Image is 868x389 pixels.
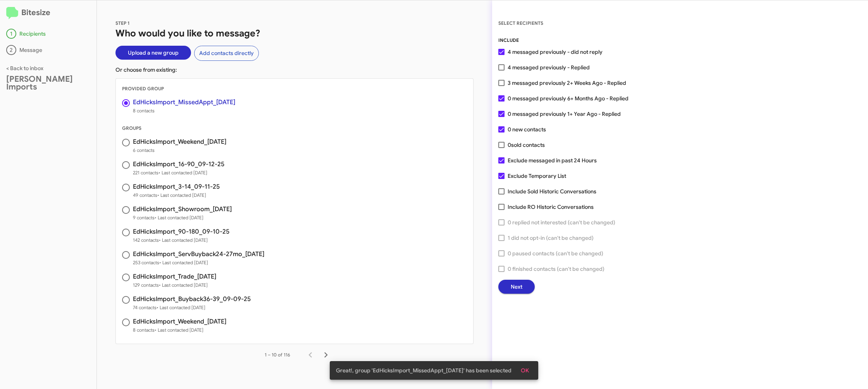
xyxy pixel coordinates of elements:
h3: EdHicksImport_90-180_09-10-25 [133,229,229,235]
span: 0 paused contacts (can't be changed) [508,249,603,258]
span: • Last contacted [DATE] [157,192,206,198]
span: 4 messaged previously - did not reply [508,47,603,57]
span: Next [511,280,522,294]
span: • Last contacted [DATE] [159,237,208,243]
span: Upload a new group [128,46,179,60]
span: Exclude Temporary List [508,171,566,181]
span: • Last contacted [DATE] [155,215,203,220]
div: INCLUDE [498,36,862,44]
span: 253 contacts [133,259,264,267]
span: 142 contacts [133,236,229,244]
span: 1 did not opt-in (can't be changed) [508,233,594,243]
span: SELECT RECIPIENTS [498,20,543,26]
p: Or choose from existing: [115,66,474,74]
span: Include RO Historic Conversations [508,202,594,212]
div: PROVIDED GROUP [116,85,473,93]
span: 0 messaged previously 6+ Months Ago - Replied [508,94,629,103]
button: Next page [318,347,334,363]
span: sold contacts [511,141,545,148]
div: [PERSON_NAME] Imports [6,75,90,91]
span: 221 contacts [133,169,224,177]
h3: EdHicksImport_Weekend_[DATE] [133,139,226,145]
span: 129 contacts [133,281,216,289]
span: 0 finished contacts (can't be changed) [508,264,604,274]
div: Recipients [6,29,90,39]
h2: Bitesize [6,7,90,19]
img: logo-minimal.svg [6,7,18,19]
div: Message [6,45,90,55]
span: • Last contacted [DATE] [155,327,203,333]
span: • Last contacted [DATE] [158,170,207,176]
h3: EdHicksImport_16-90_09-12-25 [133,161,224,167]
span: 0 replied not interested (can't be changed) [508,218,615,227]
span: Include Sold Historic Conversations [508,187,596,196]
span: 3 messaged previously 2+ Weeks Ago - Replied [508,78,626,88]
div: 1 – 10 of 116 [265,351,290,359]
span: • Last contacted [DATE] [159,260,208,265]
span: STEP 1 [115,20,130,26]
span: • Last contacted [DATE] [159,282,208,288]
h3: EdHicksImport_Showroom_[DATE] [133,206,232,212]
button: Next [498,280,535,294]
span: 8 contacts [133,326,226,334]
h1: Who would you like to message? [115,27,474,40]
span: Exclude messaged in past 24 Hours [508,156,597,165]
span: Great!, group 'EdHicksImport_MissedAppt_[DATE]' has been selected [336,367,511,374]
h3: EdHicksImport_Buyback36-39_09-09-25 [133,296,251,302]
h3: EdHicksImport_3-14_09-11-25 [133,184,220,190]
button: OK [515,363,535,377]
span: OK [521,363,529,377]
span: 0 [508,140,545,150]
span: 8 contacts [133,107,235,115]
span: 74 contacts [133,304,251,312]
h3: EdHicksImport_Trade_[DATE] [133,274,216,280]
a: < Back to inbox [6,65,43,72]
h3: EdHicksImport_ServBuyback24-27mo_[DATE] [133,251,264,257]
span: 0 messaged previously 1+ Year Ago - Replied [508,109,621,119]
span: • Last contacted [DATE] [157,305,205,310]
button: Add contacts directly [194,46,259,61]
span: 6 contacts [133,146,226,154]
span: 0 new contacts [508,125,546,134]
div: 2 [6,45,16,55]
h3: EdHicksImport_MissedAppt_[DATE] [133,99,235,105]
div: GROUPS [116,124,473,132]
h3: EdHicksImport_Weekend_[DATE] [133,318,226,325]
div: 1 [6,29,16,39]
span: 49 contacts [133,191,220,199]
button: Previous page [303,347,318,363]
button: Upload a new group [115,46,191,60]
span: 4 messaged previously - Replied [508,63,590,72]
span: 9 contacts [133,214,232,222]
